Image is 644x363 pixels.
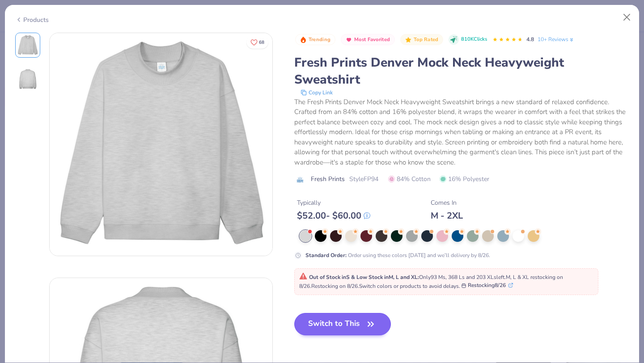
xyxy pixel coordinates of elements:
[440,174,489,184] span: 16% Polyester
[538,35,575,43] a: 10+ Reviews
[462,281,513,289] button: Restocking8/26
[349,174,378,184] span: Style FP94
[305,251,490,259] div: Order using these colors [DATE] and we’ll delivery by 8/26.
[259,40,264,45] span: 68
[619,9,636,26] button: Close
[297,210,370,221] div: $ 52.00 - $ 60.00
[405,36,412,43] img: Top Rated sort
[345,36,352,43] img: Most Favorited sort
[354,37,390,42] span: Most Favorited
[294,176,306,183] img: brand logo
[300,36,307,43] img: Trending sort
[15,15,49,25] div: Products
[294,313,391,335] button: Switch to This
[431,198,463,207] div: Comes In
[388,174,431,184] span: 84% Cotton
[294,54,629,88] div: Fresh Prints Denver Mock Neck Heavyweight Sweatshirt
[17,68,38,90] img: Back
[461,36,487,43] span: 810K Clicks
[414,37,439,42] span: Top Rated
[309,274,351,281] strong: Out of Stock in S
[309,37,330,42] span: Trending
[17,34,38,56] img: Front
[50,33,272,256] img: Front
[294,97,629,168] div: The Fresh Prints Denver Mock Neck Heavyweight Sweatshirt brings a new standard of relaxed confide...
[246,36,268,49] button: Like
[305,252,347,259] strong: Standard Order :
[298,88,335,97] button: copy to clipboard
[431,210,463,221] div: M - 2XL
[492,33,523,47] div: 4.8 Stars
[400,34,443,46] button: Badge Button
[299,274,563,290] span: Only 93 Ms, 368 Ls and 203 XLs left. M, L & XL restocking on 8/26. Restocking on 8/26. Switch col...
[295,34,335,46] button: Badge Button
[341,34,395,46] button: Badge Button
[297,198,370,207] div: Typically
[351,274,419,281] strong: & Low Stock in M, L and XL :
[526,36,534,43] span: 4.8
[311,174,345,184] span: Fresh Prints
